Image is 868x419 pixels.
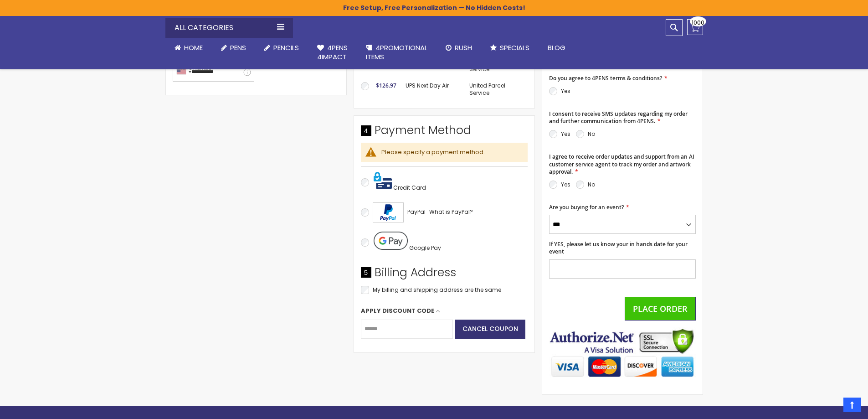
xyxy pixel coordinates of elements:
[549,203,624,211] span: Are you buying for an event?
[255,38,308,58] a: Pencils
[455,43,472,52] span: Rush
[437,38,481,58] a: Rush
[165,18,293,38] div: All Categories
[692,18,704,27] span: 1000
[401,78,465,101] td: UPS Next Day Air
[173,63,194,81] div: United States: +1
[588,181,595,188] label: No
[539,38,575,58] a: Blog
[393,184,426,191] span: Credit Card
[561,181,570,188] label: Yes
[374,232,408,250] img: Pay with Google Pay
[549,110,688,125] span: I consent to receive SMS updates regarding my order and further communication from 4PENS.
[373,286,501,294] span: My billing and shipping address are the same
[317,43,348,62] span: 4Pens 4impact
[429,207,473,217] a: What is PayPal?
[561,130,570,138] label: Yes
[455,320,525,339] button: Cancel coupon
[184,43,203,52] span: Home
[381,148,485,156] span: Please specify a payment method.
[549,74,662,82] span: Do you agree to 4PENS terms & conditions?
[549,240,688,255] span: If YES, please let us know your in hands date for your event
[357,38,437,67] a: 4PROMOTIONALITEMS
[361,265,528,285] div: Billing Address
[373,202,404,222] img: Acceptance Mark
[625,297,696,321] button: Place Order
[230,43,246,52] span: Pens
[588,130,595,138] label: No
[481,38,539,58] a: Specials
[361,123,528,143] div: Payment Method
[462,324,518,333] span: Cancel coupon
[376,82,396,89] span: $126.97
[273,43,299,52] span: Pencils
[374,171,392,190] img: Pay with credit card
[429,208,473,216] span: What is PayPal?
[843,398,861,412] a: Top
[409,244,441,252] span: Google Pay
[548,43,565,52] span: Blog
[361,307,434,315] span: Apply Discount Code
[465,78,527,101] td: United Parcel Service
[212,38,255,58] a: Pens
[687,19,703,35] a: 1000
[308,38,357,67] a: 4Pens4impact
[366,43,427,62] span: 4PROMOTIONAL ITEMS
[549,153,694,175] span: I agree to receive order updates and support from an AI customer service agent to track my order ...
[500,43,529,52] span: Specials
[407,208,426,216] span: PayPal
[165,38,212,58] a: Home
[561,87,570,95] label: Yes
[633,303,688,314] span: Place Order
